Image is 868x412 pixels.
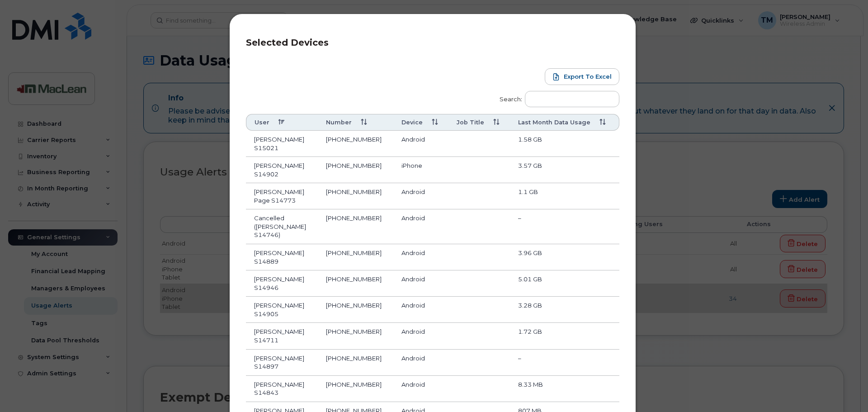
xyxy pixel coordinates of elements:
[246,323,318,349] td: [PERSON_NAME] S14711
[246,209,318,244] td: Cancelled ([PERSON_NAME] S14746)
[510,323,619,349] td: 1.72 GB
[494,85,619,110] label: Search:
[393,297,448,323] td: Android
[246,37,619,48] h3: Selected Devices
[525,91,619,107] input: Search:
[510,209,619,244] td: –
[393,131,448,157] td: Android
[510,297,619,323] td: 3.28 GB
[510,270,619,297] td: 5.01 GB
[393,323,448,349] td: Android
[393,270,448,297] td: Android
[393,244,448,270] td: Android
[246,157,318,183] td: [PERSON_NAME] S14902
[318,323,393,349] td: [PHONE_NUMBER]
[393,350,448,376] td: Android
[318,297,393,323] td: [PHONE_NUMBER]
[448,114,510,131] th: Job Title: activate to sort column ascending
[510,244,619,270] td: 3.96 GB
[545,68,619,85] button: Export to Excel
[318,350,393,376] td: [PHONE_NUMBER]
[246,114,318,131] th: User: activate to sort column descending
[246,297,318,323] td: [PERSON_NAME] S14905
[510,350,619,376] td: –
[510,131,619,157] td: 1.58 GB
[318,209,393,244] td: [PHONE_NUMBER]
[393,209,448,244] td: Android
[246,270,318,297] td: [PERSON_NAME] S14946
[393,157,448,183] td: iPhone
[318,270,393,297] td: [PHONE_NUMBER]
[246,350,318,376] td: [PERSON_NAME] S14897
[510,157,619,183] td: 3.57 GB
[318,157,393,183] td: [PHONE_NUMBER]
[393,183,448,209] td: Android
[318,183,393,209] td: [PHONE_NUMBER]
[246,244,318,270] td: [PERSON_NAME] S14889
[510,183,619,209] td: 1.1 GB
[246,183,318,209] td: [PERSON_NAME] Page S14773
[393,376,448,402] td: Android
[510,114,619,131] th: Last Month Data Usage: activate to sort column ascending
[318,131,393,157] td: [PHONE_NUMBER]
[510,376,619,402] td: 8.33 MB
[318,114,393,131] th: Number: activate to sort column ascending
[318,244,393,270] td: [PHONE_NUMBER]
[246,131,318,157] td: [PERSON_NAME] S15021
[318,376,393,402] td: [PHONE_NUMBER]
[393,114,448,131] th: Device: activate to sort column ascending
[246,376,318,402] td: [PERSON_NAME] S14843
